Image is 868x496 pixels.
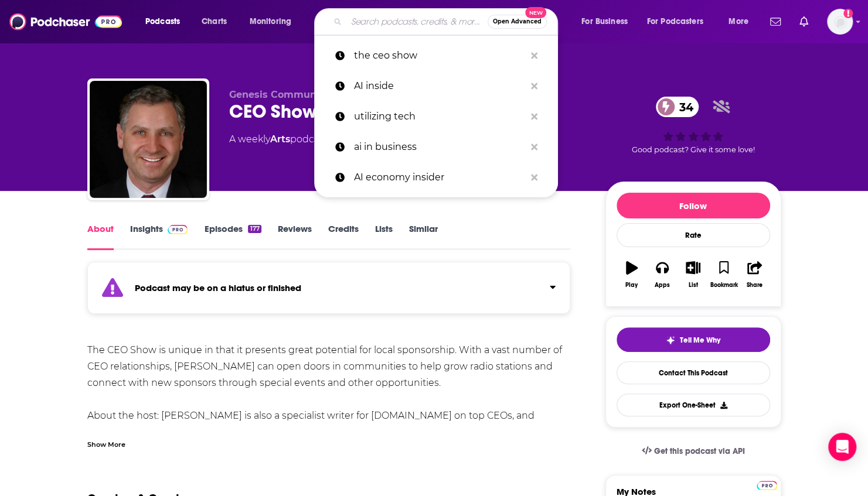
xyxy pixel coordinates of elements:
[168,225,188,234] img: Podchaser Pro
[757,481,777,490] img: Podchaser Pro
[827,9,853,35] span: Logged in as WE_Broadcast
[625,282,638,289] div: Play
[314,101,558,132] a: utilizing tech
[729,13,748,30] span: More
[765,12,785,32] a: Show notifications dropdown
[827,9,853,35] img: User Profile
[90,81,207,198] img: CEO Show Podcast
[710,282,737,289] div: Bookmark
[632,145,755,154] span: Good podcast? Give it some love!
[87,223,114,250] a: About
[605,89,781,162] div: 34Good podcast? Give it some love!
[314,71,558,101] a: AI inside
[617,193,770,218] button: Follow
[354,101,525,132] p: utilizing tech
[617,223,770,247] div: Rate
[525,7,546,18] span: New
[270,134,290,145] a: Arts
[689,282,698,289] div: List
[828,433,856,461] div: Open Intercom Messenger
[354,132,525,162] p: ai in business
[617,361,770,384] a: Contact This Podcast
[668,97,699,117] span: 34
[346,12,488,31] input: Search podcasts, credits, & more...
[314,132,558,162] a: ai in business
[354,40,525,71] p: the ceo show
[739,254,770,296] button: Share
[325,8,569,35] div: Search podcasts, credits, & more...
[278,223,312,250] a: Reviews
[194,12,234,31] a: Charts
[87,342,571,490] div: The CEO Show is unique in that it presents great potential for local sponsorship. With a vast num...
[617,394,770,416] button: Export One-Sheet
[87,269,571,314] section: Click to expand status details
[202,13,227,30] span: Charts
[493,19,542,25] span: Open Advanced
[145,13,180,30] span: Podcasts
[409,223,438,250] a: Similar
[647,254,678,296] button: Apps
[375,223,393,250] a: Lists
[757,479,777,490] a: Pro website
[488,15,547,29] button: Open AdvancedNew
[328,223,359,250] a: Credits
[241,12,307,31] button: open menu
[709,254,739,296] button: Bookmark
[229,132,328,146] div: A weekly podcast
[9,11,122,33] img: Podchaser - Follow, Share and Rate Podcasts
[229,89,423,100] span: Genesis Communications Network, Inc.
[204,223,261,250] a: Episodes177
[248,225,261,233] div: 177
[573,12,642,31] button: open menu
[720,12,763,31] button: open menu
[678,254,708,296] button: List
[795,12,813,32] a: Show notifications dropdown
[656,97,699,117] a: 34
[647,13,703,30] span: For Podcasters
[653,446,744,456] span: Get this podcast via API
[354,162,525,193] p: AI economy insider
[130,223,188,250] a: InsightsPodchaser Pro
[250,13,291,30] span: Monitoring
[843,9,853,18] svg: Add a profile image
[632,437,754,466] a: Get this podcast via API
[581,13,628,30] span: For Business
[314,162,558,193] a: AI economy insider
[639,12,720,31] button: open menu
[655,282,670,289] div: Apps
[617,327,770,352] button: tell me why sparkleTell Me Why
[666,336,675,345] img: tell me why sparkle
[827,9,853,35] button: Show profile menu
[680,336,720,345] span: Tell Me Why
[354,71,525,101] p: AI inside
[137,12,195,31] button: open menu
[747,282,763,289] div: Share
[314,40,558,71] a: the ceo show
[135,282,301,293] strong: Podcast may be on a hiatus or finished
[617,254,647,296] button: Play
